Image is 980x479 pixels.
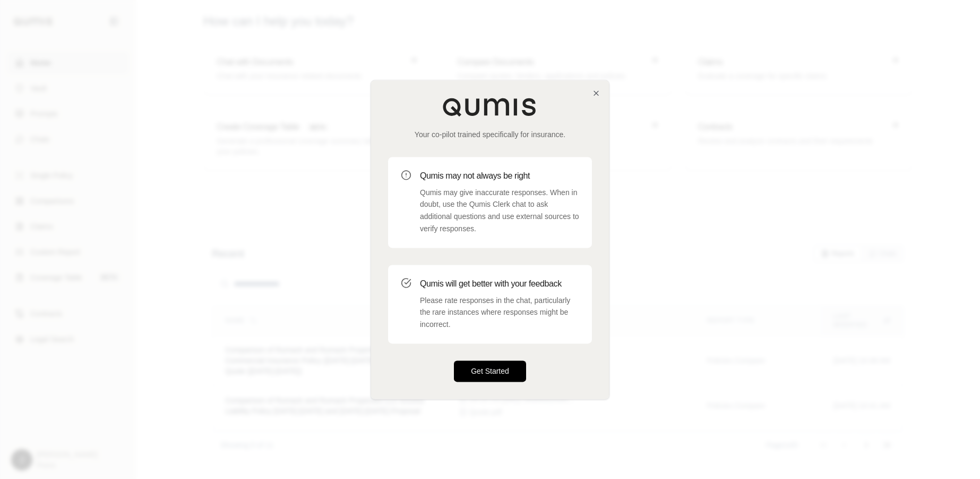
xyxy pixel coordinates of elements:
h3: Qumis will get better with your feedback [420,278,579,290]
p: Please rate responses in the chat, particularly the rare instances where responses might be incor... [420,295,579,331]
button: Get Started [454,360,526,382]
h3: Qumis may not always be right [420,170,579,182]
img: Qumis Logo [442,97,538,116]
p: Qumis may give inaccurate responses. When in doubt, use the Qumis Clerk chat to ask additional qu... [420,187,579,235]
p: Your co-pilot trained specifically for insurance. [388,129,592,140]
